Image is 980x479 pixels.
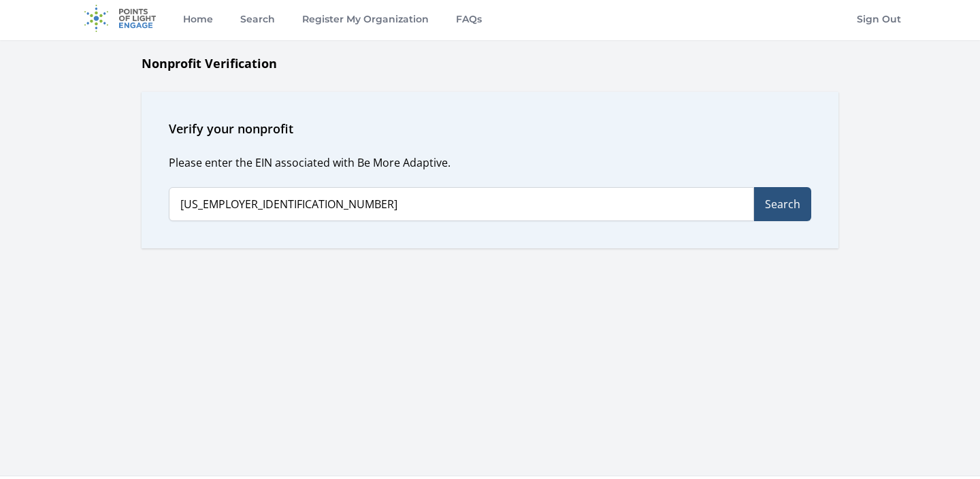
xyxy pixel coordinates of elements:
[754,187,811,221] button: Search
[169,154,811,171] p: Please enter the EIN associated with Be More Adaptive.
[169,187,754,221] input: Enter EIN…
[169,119,811,138] h2: Verify your nonprofit
[142,54,838,73] h1: Nonprofit Verification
